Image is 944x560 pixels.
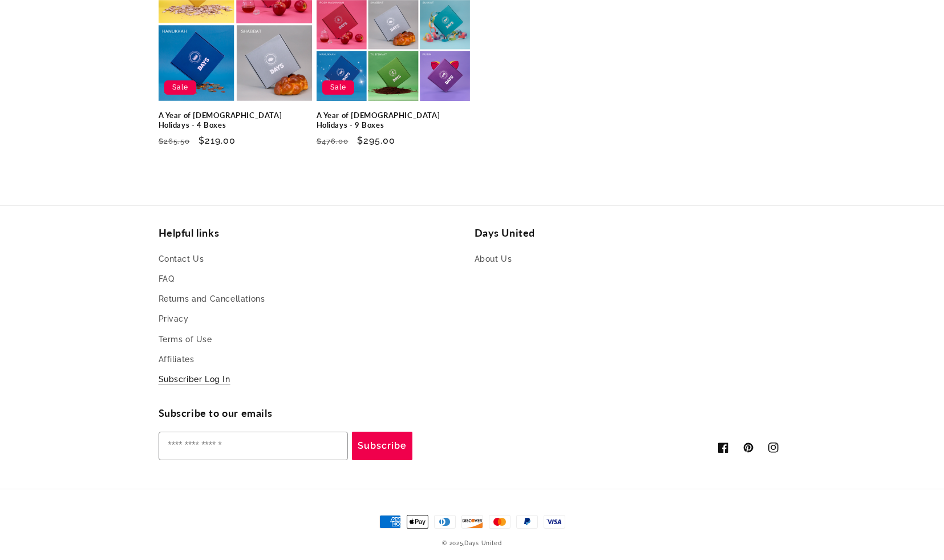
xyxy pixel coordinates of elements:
small: © 2025, [442,540,502,546]
a: Returns and Cancellations [159,289,265,309]
h2: Subscribe to our emails [159,407,472,420]
h2: Days United [475,226,786,240]
a: A Year of [DEMOGRAPHIC_DATA] Holidays - 4 Boxes [159,111,312,130]
a: About Us [475,252,512,269]
h2: Helpful links [159,226,470,240]
button: Subscribe [352,432,412,460]
input: Enter your email [159,432,348,460]
a: Privacy [159,309,189,329]
a: Days United [464,540,502,546]
a: Terms of Use [159,330,212,350]
a: Contact Us [159,252,204,269]
a: A Year of [DEMOGRAPHIC_DATA] Holidays - 9 Boxes [317,111,470,130]
a: Subscriber Log In [159,370,230,389]
a: Affiliates [159,350,195,370]
a: FAQ [159,269,175,289]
